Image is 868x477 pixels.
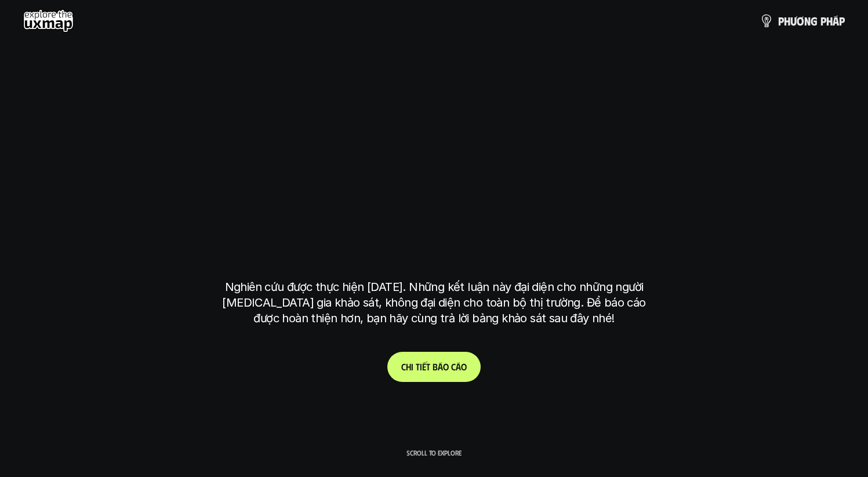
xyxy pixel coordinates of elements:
span: ư [790,14,797,27]
span: b [433,361,438,372]
span: t [416,361,420,372]
h1: phạm vi công việc của [223,126,646,174]
h6: Kết quả nghiên cứu [394,98,482,111]
a: Chitiếtbáocáo [387,352,481,382]
span: n [804,14,811,27]
span: C [401,361,406,372]
span: p [820,14,826,27]
span: ế [422,361,426,372]
span: h [406,361,411,372]
span: á [456,361,461,372]
span: ơ [797,14,804,27]
h1: tại [GEOGRAPHIC_DATA] [227,217,641,266]
span: o [461,361,467,372]
span: h [784,14,790,27]
span: o [443,361,449,372]
span: á [438,361,443,372]
span: i [411,361,413,372]
span: t [426,361,430,372]
span: c [451,361,456,372]
span: h [826,14,833,27]
span: p [778,14,784,27]
a: phươngpháp [760,9,845,32]
p: Nghiên cứu được thực hiện [DATE]. Những kết luận này đại diện cho những người [MEDICAL_DATA] gia ... [217,279,652,326]
span: g [811,14,818,27]
p: Scroll to explore [406,449,462,457]
span: p [839,14,845,27]
span: á [833,14,839,27]
span: i [420,361,422,372]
